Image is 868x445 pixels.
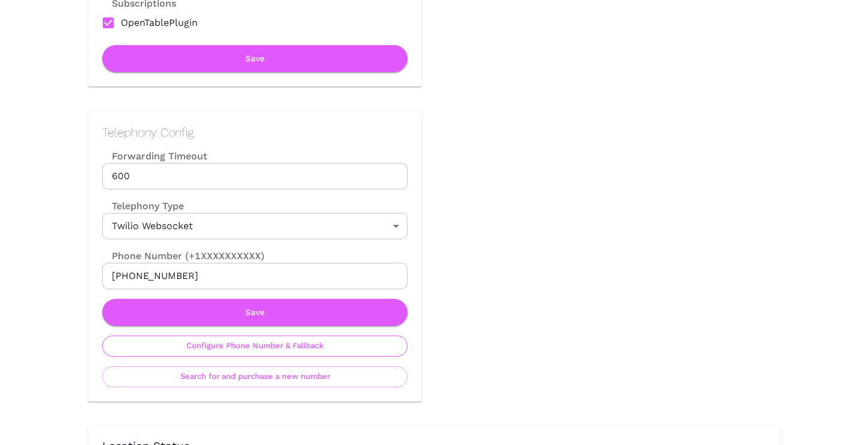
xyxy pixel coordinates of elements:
[102,149,408,163] label: Forwarding Timeout
[121,16,198,30] span: OpenTablePlugin
[102,336,408,357] button: Configure Phone Number & Fallback
[102,249,408,263] label: Phone Number (+1XXXXXXXXXX)
[102,45,408,72] button: Save
[102,299,408,326] button: Save
[102,213,408,239] div: Twilio Websocket
[102,199,184,213] label: Telephony Type
[102,125,408,140] h2: Telephony Config
[102,366,408,387] button: Search for and purchase a new number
